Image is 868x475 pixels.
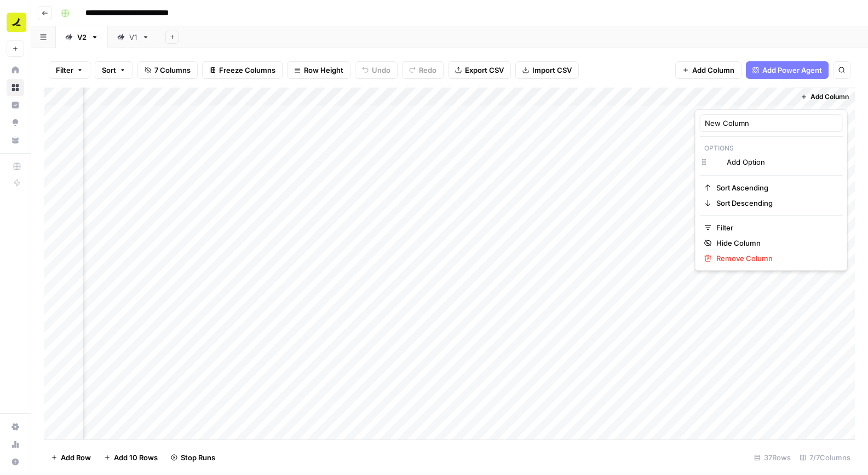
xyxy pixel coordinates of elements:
button: Add Column [675,61,741,79]
span: Sort [102,65,116,76]
div: V2 [77,32,87,43]
div: V1 [129,32,137,43]
a: V2 [56,26,108,48]
div: 7/7 Columns [795,449,855,466]
a: Your Data [7,131,24,149]
button: Add Power Agent [746,61,829,79]
button: Freeze Columns [202,61,283,79]
p: Options [700,141,843,155]
span: Filter [56,65,73,76]
span: Add Power Agent [762,65,822,76]
button: Workspace: Ramp [7,9,24,36]
span: Export CSV [465,65,504,76]
span: Redo [419,65,436,76]
button: Add Column [796,90,853,104]
button: Redo [402,61,444,79]
span: Filter [716,222,834,233]
span: Remove Column [716,253,834,264]
span: Stop Runs [181,452,215,463]
a: Insights [7,96,24,114]
span: Add Row [61,452,91,463]
a: Usage [7,436,24,453]
span: Add Column [810,92,849,102]
button: Add Row [44,449,97,466]
div: 37 Rows [750,449,795,466]
a: Settings [7,418,24,436]
span: Sort Descending [716,198,834,208]
img: Ramp Logo [7,13,26,32]
span: Sort Ascending [716,182,834,193]
button: Row Height [287,61,350,79]
button: Import CSV [515,61,579,79]
a: Opportunities [7,114,24,131]
button: 7 Columns [137,61,198,79]
span: Add 10 Rows [114,452,158,463]
button: Filter [49,61,90,79]
span: Hide Column [716,237,834,248]
a: V1 [108,26,159,48]
button: Export CSV [448,61,511,79]
a: Home [7,61,24,79]
input: Add Option [727,157,838,167]
button: Add 10 Rows [97,449,164,466]
span: Add Column [692,65,734,76]
span: Undo [372,65,390,76]
button: Help + Support [7,453,24,471]
button: Undo [355,61,398,79]
span: Row Height [304,65,343,76]
span: Import CSV [532,65,572,76]
button: Stop Runs [164,449,222,466]
button: Sort [95,61,133,79]
a: Browse [7,79,24,96]
span: Freeze Columns [219,65,275,76]
span: 7 Columns [154,65,191,76]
